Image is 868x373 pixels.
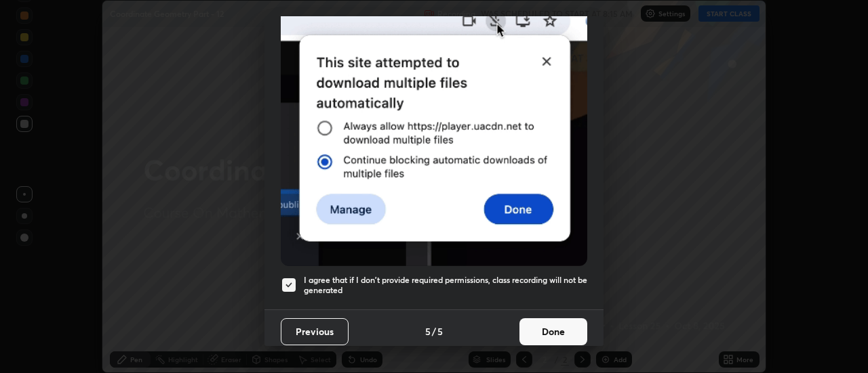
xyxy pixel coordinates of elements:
h4: 5 [437,324,443,338]
button: Done [519,318,587,345]
h4: 5 [425,324,431,338]
h5: I agree that if I don't provide required permissions, class recording will not be generated [304,275,587,296]
h4: / [432,324,436,338]
button: Previous [281,318,349,345]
